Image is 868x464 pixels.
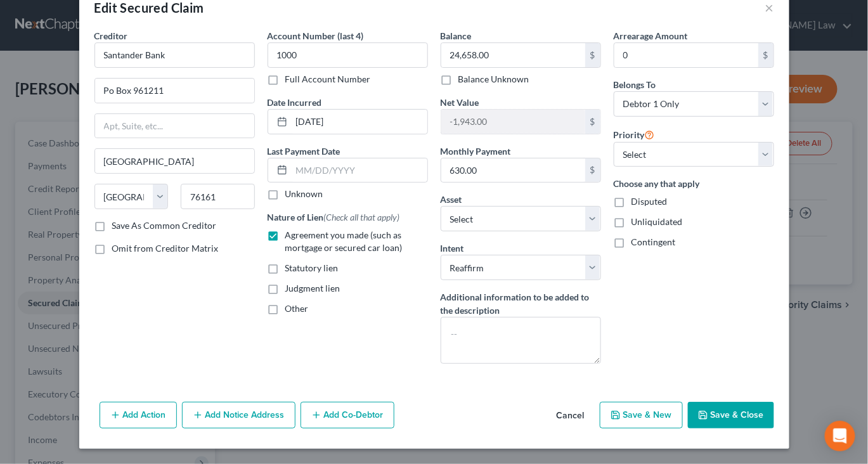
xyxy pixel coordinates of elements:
[547,403,595,429] button: Cancel
[758,43,774,67] div: $
[292,158,427,183] input: MM/DD/YYYY
[614,177,774,190] label: Choose any that apply
[285,303,309,314] span: Other
[632,216,683,227] span: Unliquidated
[181,184,255,209] input: Enter zip...
[100,402,177,429] button: Add Action
[441,290,601,317] label: Additional information to be added to the description
[285,283,340,293] span: Judgment lien
[632,196,668,207] span: Disputed
[95,114,254,138] input: Apt, Suite, etc...
[94,42,255,68] input: Search creditor by name...
[441,242,464,255] label: Intent
[285,229,403,253] span: Agreement you made (such as mortgage or secured car loan)
[632,236,676,247] span: Contingent
[95,79,254,103] input: Enter address...
[441,43,585,67] input: 0.00
[688,402,774,429] button: Save & Close
[292,110,427,134] input: MM/DD/YYYY
[268,42,428,68] input: XXXX
[441,110,585,134] input: 0.00
[182,402,295,429] button: Add Notice Address
[614,43,758,67] input: 0.00
[825,421,855,451] div: Open Intercom Messenger
[324,212,400,222] span: (Check all that apply)
[441,194,462,205] span: Asset
[441,96,479,109] label: Net Value
[112,243,219,254] span: Omit from Creditor Matrix
[614,127,655,142] label: Priority
[585,158,600,183] div: $
[285,262,339,273] span: Statutory lien
[268,145,340,158] label: Last Payment Date
[585,110,600,134] div: $
[268,29,364,42] label: Account Number (last 4)
[268,210,400,224] label: Nature of Lien
[600,402,683,429] button: Save & New
[441,158,585,183] input: 0.00
[94,30,128,41] span: Creditor
[585,43,600,67] div: $
[268,96,322,109] label: Date Incurred
[441,145,511,158] label: Monthly Payment
[301,402,394,429] button: Add Co-Debtor
[614,29,688,42] label: Arrearage Amount
[285,188,323,200] label: Unknown
[285,73,371,86] label: Full Account Number
[95,149,254,173] input: Enter city...
[441,29,472,42] label: Balance
[614,79,656,90] span: Belongs To
[458,73,529,86] label: Balance Unknown
[112,219,217,232] label: Save As Common Creditor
